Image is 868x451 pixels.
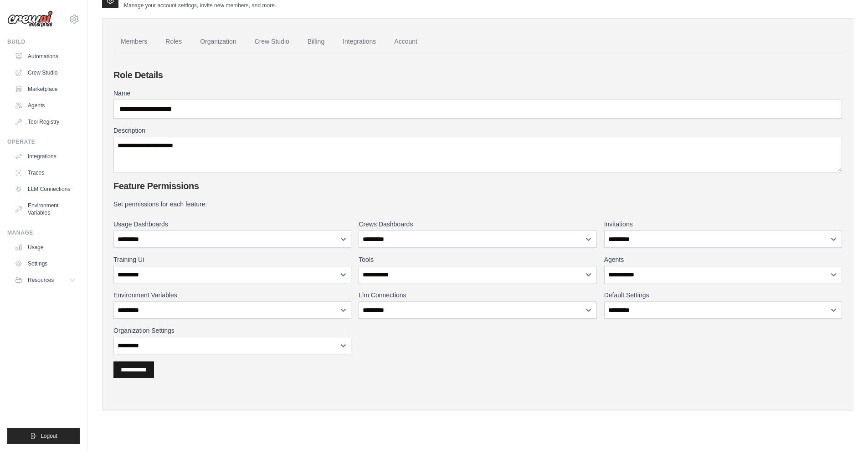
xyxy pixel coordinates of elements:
a: Settings [11,256,80,271]
label: Tools [359,255,596,264]
span: Resources [28,276,54,284]
label: Agents [604,255,842,264]
a: Automations [11,49,80,64]
a: Billing [300,30,332,54]
label: Description [113,126,842,135]
a: Agents [11,98,80,113]
a: Tool Registry [11,115,80,129]
label: Llm Connections [359,291,596,300]
a: Members [113,30,154,54]
a: Usage [11,240,80,255]
label: Invitations [604,220,842,229]
div: Manage [7,229,80,236]
label: Default Settings [604,291,842,300]
p: Manage your account settings, invite new members, and more. [124,2,276,9]
a: Account [387,30,425,54]
button: Resources [11,273,80,287]
label: Organization Settings [113,326,351,335]
legend: Set permissions for each feature: [113,200,842,209]
a: Integrations [11,149,80,164]
a: LLM Connections [11,182,80,196]
h2: Feature Permissions [113,180,842,192]
label: Training Ui [113,255,351,264]
label: Usage Dashboards [113,220,351,229]
a: Organization [193,30,243,54]
a: Integrations [335,30,383,54]
a: Traces [11,165,80,180]
span: Logout [41,432,57,440]
a: Marketplace [11,82,80,96]
label: Crews Dashboards [359,220,596,229]
div: Build [7,38,80,45]
img: Logo [7,10,53,28]
a: Crew Studio [247,30,297,54]
label: Name [113,89,842,98]
label: Environment Variables [113,291,351,300]
a: Crew Studio [11,65,80,80]
div: Operate [7,138,80,145]
a: Roles [158,30,189,54]
h2: Role Details [113,69,842,81]
button: Logout [7,428,80,444]
a: Environment Variables [11,198,80,220]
